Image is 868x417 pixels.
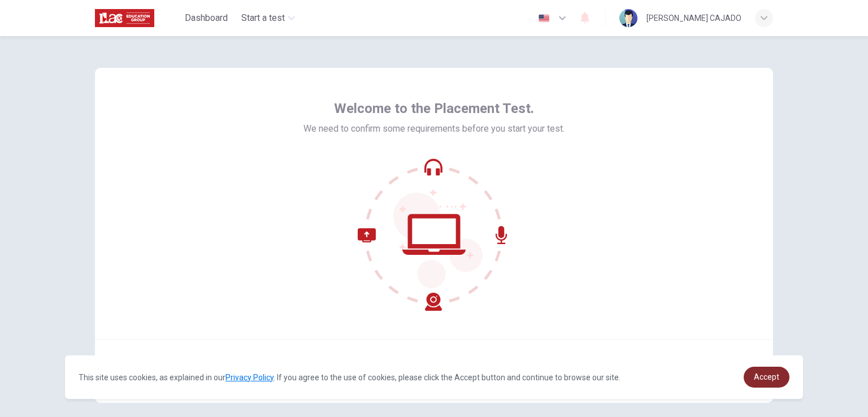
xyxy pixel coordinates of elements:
a: ILAC logo [95,7,180,29]
a: Privacy Policy [225,373,274,382]
span: This site uses cookies, as explained in our . If you agree to the use of cookies, please click th... [79,373,620,382]
button: Dashboard [180,8,232,28]
div: cookieconsent [65,355,803,399]
span: We need to confirm some requirements before you start your test. [303,122,565,136]
img: ILAC logo [95,7,154,29]
img: en [537,14,551,23]
button: Start a test [237,8,300,28]
span: Start a test [241,11,285,25]
span: Accept [754,372,779,381]
span: Welcome to the Placement Test. [334,99,534,118]
a: dismiss cookie message [744,367,789,388]
span: Dashboard [185,11,228,25]
img: Profile picture [619,9,637,27]
div: [PERSON_NAME] CAJADO [646,11,741,25]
